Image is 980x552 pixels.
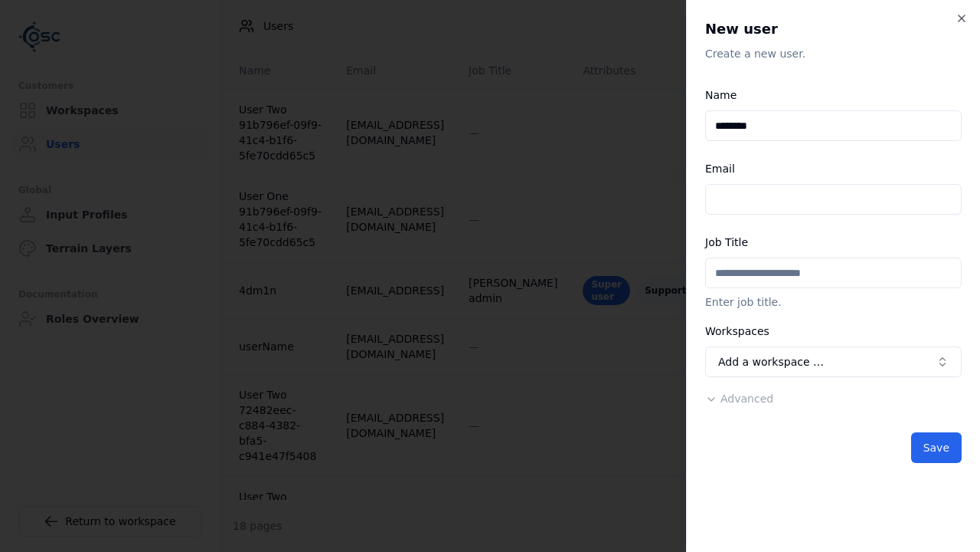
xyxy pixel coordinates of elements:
[705,391,773,406] button: Advanced
[911,432,962,463] button: Save
[705,46,962,61] p: Create a new user.
[705,163,735,175] label: Email
[718,354,824,370] span: Add a workspace …
[705,294,962,310] p: Enter job title.
[705,325,769,337] label: Workspaces
[705,89,737,101] label: Name
[720,393,773,405] span: Advanced
[705,236,748,248] label: Job Title
[705,18,962,40] h2: New user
